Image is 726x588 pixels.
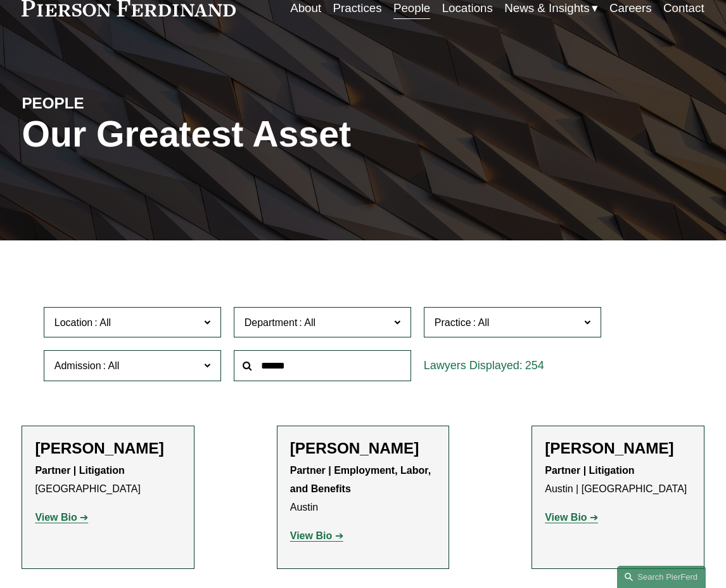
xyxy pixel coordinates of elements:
span: 254 [525,359,544,372]
strong: View Bio [545,512,587,523]
span: Practice [435,317,471,328]
strong: Partner | Litigation [545,465,634,476]
strong: Partner | Employment, Labor, and Benefits [290,465,434,494]
h2: [PERSON_NAME] [35,439,181,457]
a: View Bio [545,512,598,523]
p: Austin [290,462,436,516]
p: Austin | [GEOGRAPHIC_DATA] [545,462,691,499]
a: View Bio [290,530,343,541]
strong: View Bio [290,530,332,541]
a: View Bio [35,512,88,523]
p: [GEOGRAPHIC_DATA] [35,462,181,499]
h4: PEOPLE [22,94,192,114]
h1: Our Greatest Asset [22,114,476,155]
h2: [PERSON_NAME] [290,439,436,457]
strong: View Bio [35,512,77,523]
a: Search this site [617,566,706,588]
span: Admission [54,360,101,371]
span: Location [54,317,93,328]
h2: [PERSON_NAME] [545,439,691,457]
span: Department [245,317,298,328]
strong: Partner | Litigation [35,465,124,476]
